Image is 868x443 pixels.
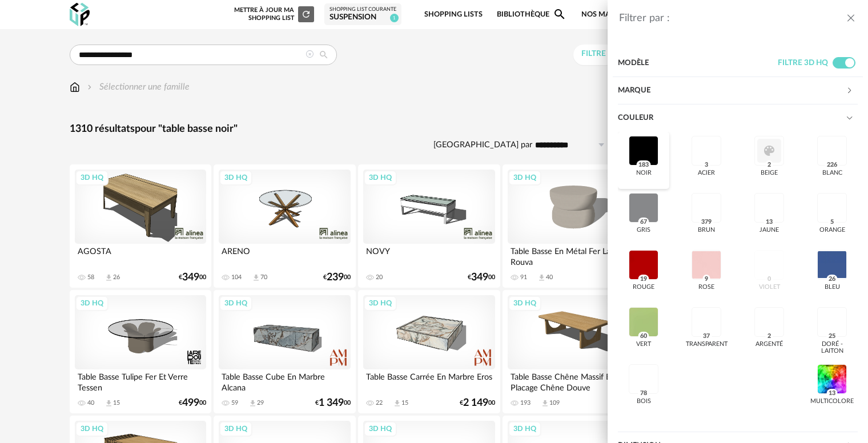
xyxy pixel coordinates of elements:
div: argenté [756,341,783,348]
div: orange [819,227,845,234]
div: Marque [618,77,846,104]
div: Couleur [618,104,858,132]
div: Modèle [618,50,778,77]
div: beige [761,170,778,177]
div: bois [637,398,651,405]
div: brun [698,227,715,234]
div: bleu [825,284,840,291]
span: 2 [766,332,773,341]
span: 26 [827,275,838,284]
span: 226 [825,160,839,170]
span: 3 [703,160,710,170]
div: acier [698,170,715,177]
div: Couleur [618,104,846,132]
span: 25 [827,332,838,341]
span: 5 [829,218,836,227]
div: Filtrer par : [619,12,845,25]
div: blanc [822,170,842,177]
span: 19 [638,275,649,284]
div: Marque [618,77,858,104]
span: 13 [764,218,775,227]
span: Filtre 3D HQ [778,59,828,67]
span: 379 [700,218,714,227]
div: rose [698,284,714,291]
div: transparent [686,341,728,348]
span: 13 [827,389,838,398]
div: vert [636,341,651,348]
div: doré - laiton [810,341,854,356]
span: 78 [638,389,649,398]
span: 37 [701,332,712,341]
div: gris [637,227,650,234]
div: Couleur [618,132,858,432]
div: jaune [759,227,779,234]
span: 60 [638,332,649,341]
button: close drawer [845,11,857,26]
span: 9 [703,275,710,284]
div: multicolore [810,398,854,405]
div: noir [636,170,652,177]
span: 2 [766,160,773,170]
span: 183 [637,160,651,170]
div: rouge [633,284,654,291]
span: 67 [638,218,649,227]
